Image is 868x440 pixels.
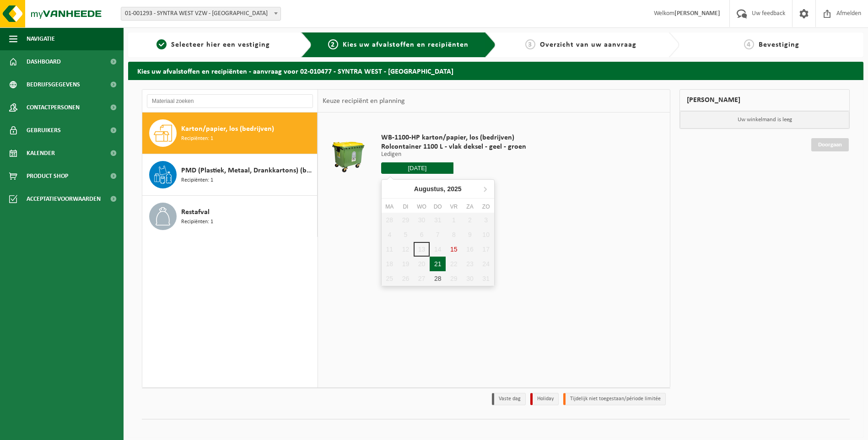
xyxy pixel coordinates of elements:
span: 01-001293 - SYNTRA WEST VZW - SINT-MICHIELS [121,7,280,20]
button: Karton/papier, los (bedrijven) Recipiënten: 1 [142,113,318,154]
div: vr [446,202,462,211]
li: Tijdelijk niet toegestaan/période limitée [563,393,666,405]
span: Kies uw afvalstoffen en recipiënten [343,41,469,48]
div: 28 [430,271,446,286]
span: Bevestiging [759,41,799,48]
div: wo [414,202,430,211]
span: Selecteer hier een vestiging [171,41,270,48]
div: [PERSON_NAME] [679,89,850,111]
div: Augustus, [410,182,465,196]
span: 1 [156,39,167,49]
span: PMD (Plastiek, Metaal, Drankkartons) (bedrijven) [181,165,315,176]
a: Doorgaan [811,138,849,151]
strong: [PERSON_NAME] [674,10,720,17]
div: ma [382,202,398,211]
span: 01-001293 - SYNTRA WEST VZW - SINT-MICHIELS [121,7,281,21]
div: do [430,202,446,211]
span: Acceptatievoorwaarden [27,188,101,210]
li: Vaste dag [492,393,526,405]
a: 1Selecteer hier een vestiging [133,39,294,50]
span: Navigatie [27,27,55,50]
i: 2025 [447,186,461,192]
span: Dashboard [27,50,61,73]
span: Restafval [181,207,210,218]
input: Materiaal zoeken [147,94,313,108]
div: 21 [430,257,446,271]
button: Restafval Recipiënten: 1 [142,196,318,237]
input: Selecteer datum [381,162,454,174]
li: Holiday [530,393,559,405]
span: 4 [744,39,754,49]
span: Recipiënten: 1 [181,176,213,185]
p: Uw winkelmand is leeg [680,111,849,129]
span: Kalender [27,142,55,165]
span: Overzicht van uw aanvraag [540,41,636,48]
p: Ledigen [381,151,526,158]
span: Bedrijfsgegevens [27,73,80,96]
span: Product Shop [27,165,68,188]
div: zo [478,202,494,211]
span: Karton/papier, los (bedrijven) [181,123,274,134]
span: Gebruikers [27,119,61,142]
h2: Kies uw afvalstoffen en recipiënten - aanvraag voor 02-010477 - SYNTRA WEST - [GEOGRAPHIC_DATA] [128,62,863,80]
div: di [398,202,414,211]
span: Recipiënten: 1 [181,218,213,226]
span: 3 [525,39,535,49]
div: za [462,202,478,211]
span: Rolcontainer 1100 L - vlak deksel - geel - groen [381,142,526,151]
span: Recipiënten: 1 [181,134,213,143]
span: 2 [328,39,338,49]
button: PMD (Plastiek, Metaal, Drankkartons) (bedrijven) Recipiënten: 1 [142,154,318,196]
div: Keuze recipiënt en planning [318,90,410,113]
span: WB-1100-HP karton/papier, los (bedrijven) [381,133,526,142]
span: Contactpersonen [27,96,80,119]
